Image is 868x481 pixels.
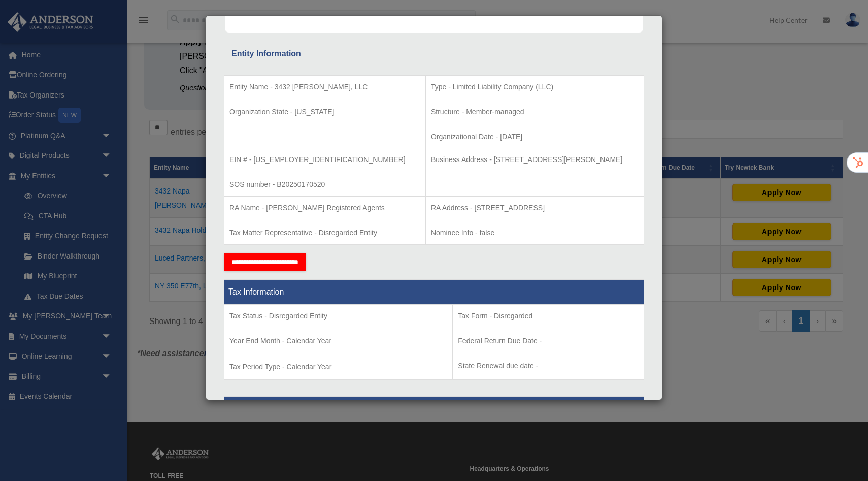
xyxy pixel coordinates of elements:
p: Structure - Member-managed [431,106,639,118]
p: SOS number - B20250170520 [229,178,420,191]
p: RA Address - [STREET_ADDRESS] [431,202,639,214]
th: Formation Progress [224,397,644,422]
p: State Renewal due date - [458,360,639,372]
p: Entity Name - 3432 [PERSON_NAME], LLC [229,81,420,93]
th: Tax Information [224,280,644,305]
p: Nominee Info - false [431,227,639,239]
p: Type - Limited Liability Company (LLC) [431,81,639,93]
div: Entity Information [231,47,637,61]
p: Year End Month - Calendar Year [229,335,447,347]
p: Business Address - [STREET_ADDRESS][PERSON_NAME] [431,153,639,166]
p: EIN # - [US_EMPLOYER_IDENTIFICATION_NUMBER] [229,153,420,166]
p: Tax Form - Disregarded [458,310,639,323]
p: Federal Return Due Date - [458,335,639,347]
p: Organizational Date - [DATE] [431,131,639,143]
p: RA Name - [PERSON_NAME] Registered Agents [229,202,420,214]
p: Organization State - [US_STATE] [229,106,420,118]
p: Tax Status - Disregarded Entity [229,310,447,323]
td: Tax Period Type - Calendar Year [224,305,453,380]
p: Tax Matter Representative - Disregarded Entity [229,227,420,239]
